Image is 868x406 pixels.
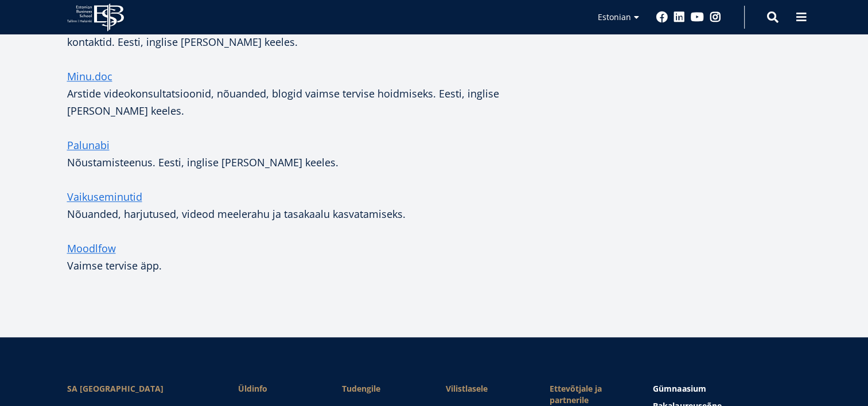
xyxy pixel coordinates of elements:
p: Arstide videokonsultatsioonid, nõuanded, blogid vaimse tervise hoidmiseks. Eesti, inglise [PERSON... [67,68,549,136]
a: Facebook [656,11,668,23]
a: Instagram [710,11,721,23]
span: Üldinfo [238,383,319,395]
p: Vaimse tervise äpp. [67,240,549,274]
a: Vaikuseminutid [67,188,142,205]
a: Minu.doc [67,68,112,85]
div: SA [GEOGRAPHIC_DATA] [67,383,215,395]
a: Gümnaasium [653,383,801,395]
p: Nõustamisteenus. Eesti, inglise [PERSON_NAME] keeles. [67,136,549,171]
p: Nõuanded, harjutused, videod meelerahu ja tasakaalu kasvatamiseks. [67,188,549,222]
span: Gümnaasium [653,383,706,394]
a: Palunabi [67,136,110,154]
span: Ettevõtjale ja partnerile [549,383,630,406]
a: Tudengile [342,383,423,395]
span: Vilistlasele [445,383,526,395]
a: Youtube [691,11,704,23]
a: Moodlfow [67,240,116,257]
a: Linkedin [674,11,685,23]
